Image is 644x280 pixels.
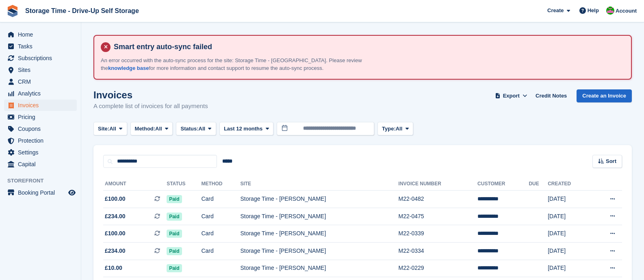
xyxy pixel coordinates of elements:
span: Paid [167,247,182,255]
a: menu [4,147,77,158]
td: [DATE] [548,225,590,243]
span: Capital [18,158,67,170]
span: Paid [167,213,182,221]
span: Home [18,29,67,40]
a: menu [4,64,77,76]
span: Sites [18,64,67,76]
span: Type: [382,125,396,133]
button: Status: All [176,122,216,135]
img: Saeed [606,7,614,15]
span: £100.00 [105,195,126,203]
span: £100.00 [105,229,126,238]
a: menu [4,76,77,87]
span: All [109,125,116,133]
a: menu [4,29,77,40]
button: Type: All [377,122,413,135]
a: menu [4,52,77,64]
a: menu [4,187,77,198]
td: M22-0339 [399,225,477,243]
a: Storage Time - Drive-Up Self Storage [22,4,142,17]
span: Site: [98,125,109,133]
a: knowledge base [108,65,149,71]
p: A complete list of invoices for all payments [93,102,208,111]
th: Site [240,178,398,191]
td: Storage Time - [PERSON_NAME] [240,225,398,243]
td: M22-0482 [399,191,477,208]
span: Paid [167,195,182,203]
td: Card [201,191,240,208]
span: Pricing [18,111,67,123]
td: Card [201,242,240,260]
button: Export [493,89,529,103]
span: Last 12 months [224,125,262,133]
td: M22-0334 [399,242,477,260]
th: Created [548,178,590,191]
span: Settings [18,147,67,158]
td: [DATE] [548,260,590,277]
td: M22-0229 [399,260,477,277]
th: Status [167,178,201,191]
a: Credit Notes [532,89,570,103]
span: Export [503,92,520,100]
a: menu [4,111,77,123]
span: Protection [18,135,67,146]
td: Storage Time - [PERSON_NAME] [240,242,398,260]
span: All [396,125,403,133]
span: Analytics [18,88,67,99]
span: Storefront [7,177,81,185]
button: Method: All [130,122,173,135]
th: Due [529,178,548,191]
button: Last 12 months [219,122,273,135]
span: Create [547,7,564,15]
span: £10.00 [105,264,122,272]
a: menu [4,100,77,111]
a: Preview store [67,188,77,198]
span: CRM [18,76,67,87]
span: Account [616,7,637,15]
span: All [155,125,162,133]
td: Storage Time - [PERSON_NAME] [240,260,398,277]
span: Subscriptions [18,52,67,64]
th: Amount [103,178,167,191]
span: Invoices [18,100,67,111]
th: Customer [477,178,529,191]
a: menu [4,123,77,135]
a: menu [4,158,77,170]
span: Tasks [18,41,67,52]
span: Booking Portal [18,187,67,198]
p: An error occurred with the auto-sync process for the site: Storage Time - [GEOGRAPHIC_DATA]. Plea... [101,56,385,72]
a: Create an Invoice [577,89,632,103]
button: Site: All [93,122,127,135]
th: Invoice Number [399,178,477,191]
td: [DATE] [548,208,590,225]
span: Method: [135,125,156,133]
span: £234.00 [105,212,126,221]
span: £234.00 [105,247,126,255]
span: All [199,125,206,133]
td: [DATE] [548,242,590,260]
td: Card [201,225,240,243]
a: menu [4,88,77,99]
td: M22-0475 [399,208,477,225]
h4: Smart entry auto-sync failed [111,42,624,52]
td: Storage Time - [PERSON_NAME] [240,208,398,225]
td: Card [201,208,240,225]
a: menu [4,41,77,52]
span: Paid [167,230,182,238]
img: stora-icon-8386f47178a22dfd0bd8f6a31ec36ba5ce8667c1dd55bd0f319d3a0aa187defe.svg [7,5,19,17]
td: [DATE] [548,191,590,208]
td: Storage Time - [PERSON_NAME] [240,191,398,208]
span: Help [588,7,599,15]
a: menu [4,135,77,146]
span: Status: [180,125,198,133]
span: Coupons [18,123,67,135]
th: Method [201,178,240,191]
span: Paid [167,264,182,272]
span: Sort [606,157,616,165]
h1: Invoices [93,89,208,100]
